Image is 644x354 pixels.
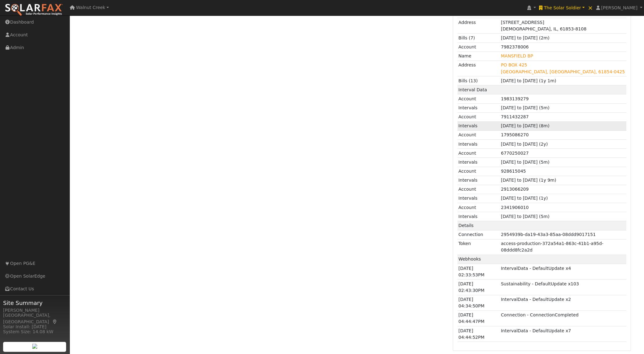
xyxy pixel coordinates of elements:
td: IntervalData - DefaultUpdate x2 [500,295,626,311]
span: Walnut Creek [76,5,105,10]
td: [STREET_ADDRESS] [DEMOGRAPHIC_DATA], IL, 61853-8108 [500,18,626,34]
td: 6770250027 [500,149,626,158]
div: [GEOGRAPHIC_DATA], [GEOGRAPHIC_DATA] [3,312,66,325]
a: Map [52,319,58,324]
img: SolarFax [5,3,63,16]
td: Account [457,94,500,103]
td: IntervalData - DefaultUpdate x7 [500,326,626,342]
td: [DATE] to [DATE] (5m) [500,212,626,221]
td: Connection - ConnectionCompleted [500,311,626,326]
td: Intervals [457,212,500,221]
td: Account [457,43,500,52]
td: [DATE] 04:44:47PM [457,311,500,326]
td: [DATE] to [DATE] (2y) [500,140,626,149]
td: Interval Data [457,85,500,94]
div: System Size: 14.08 kW [3,329,66,335]
td: 1795086270 [500,130,626,139]
td: [DATE] to [DATE] (1y 9m) [500,176,626,185]
td: Account [457,149,500,158]
td: Intervals [457,158,500,167]
td: Intervals [457,121,500,130]
td: 928615045 [500,167,626,176]
td: Account [457,185,500,194]
td: IntervalData - DefaultUpdate x4 [500,264,626,279]
td: Token [457,239,500,255]
td: [DATE] 02:33:53PM [457,264,500,279]
td: [DATE] 04:34:50PM [457,295,500,311]
td: Intervals [457,176,500,185]
td: 1983139279 [500,94,626,103]
td: [DATE] to [DATE] (2m) [500,34,626,43]
td: [DATE] to [DATE] (8m) [500,121,626,130]
td: 2341906010 [500,203,626,212]
td: 7911432287 [500,112,626,121]
td: Bills (13) [457,76,500,85]
td: [DATE] to [DATE] (5m) [500,103,626,112]
img: retrieve [32,344,37,349]
td: Connection [457,230,500,239]
td: Address [457,61,500,76]
td: Intervals [457,194,500,203]
td: 2954939b-da19-43a3-85aa-08ddd9017151 [500,230,626,239]
td: Account [457,203,500,212]
span: [PERSON_NAME] [601,5,637,10]
td: Address [457,18,500,34]
td: Name [457,52,500,61]
td: Bills (7) [457,34,500,43]
td: Intervals [457,103,500,112]
td: [DATE] to [DATE] (5m) [500,158,626,167]
div: [PERSON_NAME] [3,307,66,314]
td: 7982378006 [500,43,626,52]
span: × [588,4,593,11]
td: Webhooks [457,255,500,264]
span: Site Summary [3,299,66,307]
td: PO BOX 425 [GEOGRAPHIC_DATA], [GEOGRAPHIC_DATA], 61854-0425 [500,61,626,76]
td: Sustainability - DefaultUpdate x103 [500,279,626,295]
span: The Solar Soldier [544,5,581,10]
td: Account [457,112,500,121]
td: MANSFIELD BP [500,52,626,61]
td: [DATE] 02:43:30PM [457,279,500,295]
td: Account [457,167,500,176]
td: [DATE] to [DATE] (1y 1m) [500,76,626,85]
td: 2913066209 [500,185,626,194]
td: Account [457,130,500,139]
td: [DATE] to [DATE] (1y) [500,194,626,203]
td: Intervals [457,140,500,149]
td: [DATE] 04:44:52PM [457,326,500,342]
td: Details [457,221,500,230]
td: access-production-372a54a1-863c-41b1-a95d-08ddd8fc2a2d [500,239,626,255]
div: Solar Install: [DATE] [3,324,66,330]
